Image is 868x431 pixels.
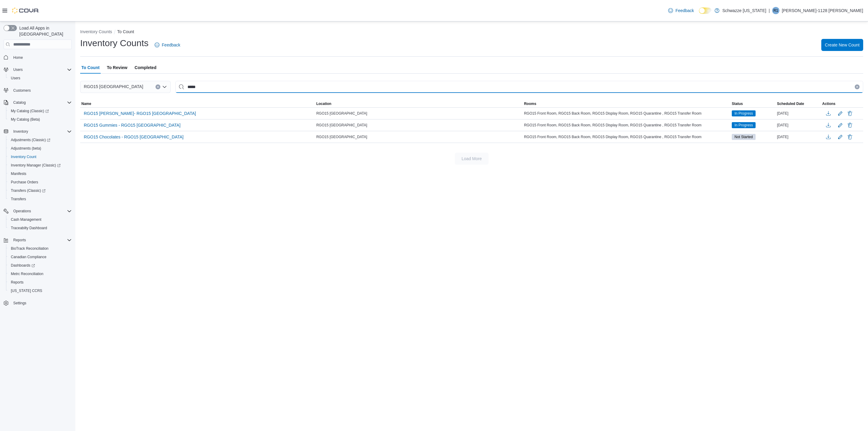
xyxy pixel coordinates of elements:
[135,62,156,74] span: Completed
[11,271,43,276] span: Metrc Reconciliation
[8,107,51,115] a: My Catalog (Classic)
[732,110,756,116] span: In Progress
[1,98,74,107] button: Catalog
[776,110,821,117] div: [DATE]
[13,55,23,60] span: Home
[6,115,74,124] button: My Catalog (Beta)
[8,279,72,286] span: Reports
[782,7,863,14] p: [PERSON_NAME]-1128 [PERSON_NAME]
[8,279,26,286] a: Reports
[8,195,72,203] span: Transfers
[821,39,863,51] button: Create New Count
[11,87,72,94] span: Customers
[80,29,112,34] button: Inventory Counts
[6,253,74,261] button: Canadian Compliance
[80,37,149,49] h1: Inventory Counts
[6,215,74,224] button: Cash Management
[11,117,40,122] span: My Catalog (Beta)
[8,270,46,277] a: Metrc Reconciliation
[776,100,821,107] button: Scheduled Date
[722,7,766,14] p: Schwazze [US_STATE]
[11,171,26,176] span: Manifests
[837,109,844,118] button: Edit count details
[6,186,74,195] a: Transfers (Classic)
[11,197,26,201] span: Transfers
[11,87,33,94] a: Customers
[773,7,778,14] span: R1
[846,110,854,117] button: Delete
[825,42,860,48] span: Create New Count
[315,100,523,107] button: Location
[13,100,26,105] span: Catalog
[162,84,167,89] button: Open list of options
[11,299,72,307] span: Settings
[8,245,72,252] span: BioTrack Reconciliation
[8,253,49,261] a: Canadian Compliance
[6,270,74,278] button: Metrc Reconciliation
[777,101,804,106] span: Scheduled Date
[11,255,46,259] span: Canadian Compliance
[11,226,47,230] span: Traceabilty Dashboard
[13,88,31,93] span: Customers
[8,179,41,186] a: Purchase Orders
[699,8,712,14] input: Dark Mode
[6,195,74,203] button: Transfers
[8,262,72,269] span: Dashboards
[6,244,74,253] button: BioTrack Reconciliation
[8,145,44,152] a: Adjustments (beta)
[11,263,35,268] span: Dashboards
[8,74,23,82] a: Users
[11,146,41,151] span: Adjustments (beta)
[6,136,74,144] a: Adjustments (Classic)
[8,287,72,294] span: Washington CCRS
[12,8,39,14] img: Cova
[316,101,331,106] span: Location
[732,101,743,106] span: Status
[80,100,315,107] button: Name
[152,39,183,51] a: Feedback
[316,111,367,116] span: RGO15 [GEOGRAPHIC_DATA]
[11,154,36,159] span: Inventory Count
[837,121,844,130] button: Edit count details
[776,133,821,141] div: [DATE]
[11,180,38,185] span: Purchase Orders
[117,29,134,34] button: To Count
[666,5,696,17] a: Feedback
[11,138,50,142] span: Adjustments (Classic)
[731,100,776,107] button: Status
[8,136,53,144] a: Adjustments (Classic)
[81,101,91,106] span: Name
[13,238,26,242] span: Reports
[1,127,74,136] button: Inventory
[462,156,482,162] span: Load More
[11,280,24,285] span: Reports
[80,29,863,36] nav: An example of EuiBreadcrumbs
[8,162,63,169] a: Inventory Manager (Classic)
[8,216,44,223] a: Cash Management
[769,7,770,14] p: |
[13,301,26,306] span: Settings
[523,122,731,129] div: RGO15 Front Room, RGO15 Back Room, RGO15 Display Room, RGO15 Quarantine , RGO15 Transfer Room
[6,107,74,115] a: My Catalog (Classic)
[8,116,42,123] a: My Catalog (Beta)
[8,170,72,177] span: Manifests
[846,122,854,129] button: Delete
[523,110,731,117] div: RGO15 Front Room, RGO15 Back Room, RGO15 Display Room, RGO15 Quarantine , RGO15 Transfer Room
[8,224,72,232] span: Traceabilty Dashboard
[1,236,74,244] button: Reports
[316,123,367,128] span: RGO15 [GEOGRAPHIC_DATA]
[8,287,45,294] a: [US_STATE] CCRS
[734,111,753,116] span: In Progress
[8,262,37,269] a: Dashboards
[6,161,74,170] a: Inventory Manager (Classic)
[8,107,72,115] span: My Catalog (Classic)
[107,62,127,74] span: To Review
[772,7,779,14] div: Rebekah-1128 Castillo
[1,207,74,215] button: Operations
[8,145,72,152] span: Adjustments (beta)
[846,133,854,141] button: Delete
[11,208,33,215] button: Operations
[11,66,25,73] button: Users
[175,81,863,93] input: This is a search bar. After typing your query, hit enter to filter the results lower in the page.
[8,195,28,203] a: Transfers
